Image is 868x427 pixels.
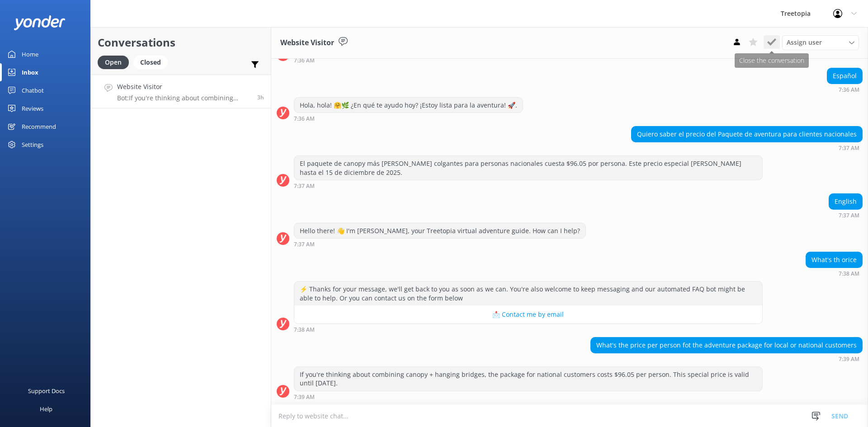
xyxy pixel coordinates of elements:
[22,63,38,81] div: Inbox
[294,242,315,247] strong: 7:37 AM
[631,145,863,151] div: Aug 26 2025 07:37am (UTC -06:00) America/Mexico_City
[117,94,250,102] p: Bot: If you're thinking about combining canopy + hanging bridges, the package for national custom...
[14,15,66,30] img: yonder-white-logo.png
[294,58,315,63] strong: 7:36 AM
[806,270,863,277] div: Aug 26 2025 07:38am (UTC -06:00) America/Mexico_City
[28,382,65,400] div: Support Docs
[294,394,315,400] strong: 7:39 AM
[294,57,599,63] div: Aug 26 2025 07:36am (UTC -06:00) America/Mexico_City
[839,213,859,218] strong: 7:37 AM
[40,400,52,418] div: Help
[22,45,38,63] div: Home
[294,183,315,189] strong: 7:37 AM
[787,38,822,47] span: Assign user
[839,357,859,362] strong: 7:39 AM
[590,356,863,362] div: Aug 26 2025 07:39am (UTC -06:00) America/Mexico_City
[632,127,862,142] div: Quiero saber el precio del Paquete de aventura para clientes nacionales
[22,136,43,154] div: Settings
[294,241,586,247] div: Aug 26 2025 07:37am (UTC -06:00) America/Mexico_City
[294,98,523,113] div: Hola, hola! 🤗🌿 ¿En qué te ayudo hoy? ¡Estoy lista para la aventura! 🚀.
[839,271,859,277] strong: 7:38 AM
[257,94,264,101] span: Aug 26 2025 07:39am (UTC -06:00) America/Mexico_City
[839,87,859,93] strong: 7:36 AM
[91,75,271,108] a: Website VisitorBot:If you're thinking about combining canopy + hanging bridges, the package for n...
[294,282,762,305] div: ⚡ Thanks for your message, we'll get back to you as soon as we can. You're also welcome to keep m...
[22,99,43,117] div: Reviews
[839,145,859,151] strong: 7:37 AM
[294,115,523,122] div: Aug 26 2025 07:36am (UTC -06:00) America/Mexico_City
[98,57,133,67] a: Open
[782,35,859,50] div: Assign User
[22,81,44,99] div: Chatbot
[294,116,315,122] strong: 7:36 AM
[133,57,172,67] a: Closed
[294,223,585,239] div: Hello there! 👋 I'm [PERSON_NAME], your Treetopia virtual adventure guide. How can I help?
[829,212,863,218] div: Aug 26 2025 07:37am (UTC -06:00) America/Mexico_City
[294,156,762,180] div: El paquete de canopy más [PERSON_NAME] colgantes para personas nacionales cuesta $96.05 por perso...
[294,305,762,324] button: 📩 Contact me by email
[294,394,763,400] div: Aug 26 2025 07:39am (UTC -06:00) America/Mexico_City
[294,326,763,333] div: Aug 26 2025 07:38am (UTC -06:00) America/Mexico_City
[591,338,862,353] div: What's the price per person fot the adventure package for local or national customers
[294,183,763,189] div: Aug 26 2025 07:37am (UTC -06:00) America/Mexico_City
[22,117,56,136] div: Recommend
[829,194,862,209] div: English
[117,82,250,92] h4: Website Visitor
[294,367,762,391] div: If you're thinking about combining canopy + hanging bridges, the package for national customers c...
[827,86,863,93] div: Aug 26 2025 07:36am (UTC -06:00) America/Mexico_City
[294,327,315,333] strong: 7:38 AM
[133,56,168,69] div: Closed
[806,252,862,267] div: What's th orice
[280,37,334,49] h3: Website Visitor
[98,56,129,69] div: Open
[827,68,862,84] div: Español
[98,34,264,51] h2: Conversations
